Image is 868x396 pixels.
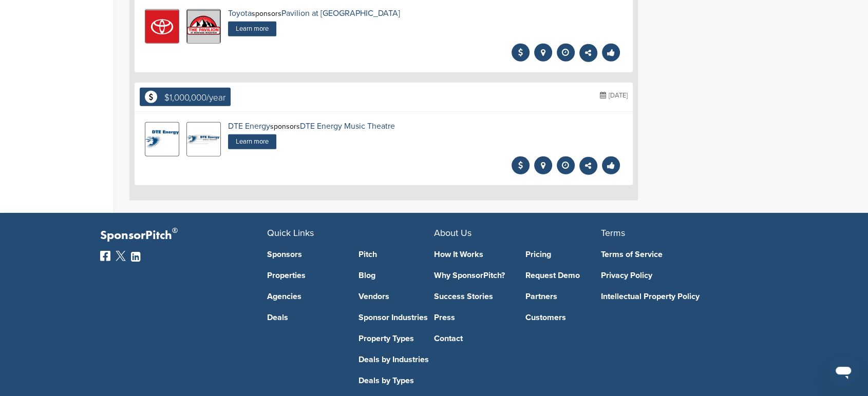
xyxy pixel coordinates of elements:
span: ® [172,224,178,237]
span: Terms [601,227,625,239]
iframe: Button to launch messaging window [827,355,860,388]
img: Toyota logo [145,10,179,44]
a: How It Works [434,250,510,259]
a: Vendors [358,292,435,301]
a: Pitch [358,250,435,259]
div: $1,000,000/year [164,93,225,102]
img: Twitter [116,251,126,261]
p: SponsorPitch [100,228,267,243]
img: Open uri20141112 50798 ft5gao [145,130,179,149]
a: DTE Energy Music Theatre [300,121,395,131]
a: Blog [358,271,435,280]
img: Open uri20141112 64162 v9fmt3?1415810195 [187,10,220,44]
a: Sponsors [267,250,343,259]
a: Success Stories [434,292,510,301]
a: Learn more [228,22,276,36]
span: Quick Links [267,227,314,239]
a: Request Demo [525,271,601,280]
a: Terms of Service [601,250,752,259]
a: Properties [267,271,343,280]
a: DTE Energy [228,121,270,131]
img: Dte [187,123,220,156]
div: [DATE] [600,88,628,103]
a: Pavilion at [GEOGRAPHIC_DATA] [281,8,400,18]
a: Learn more [228,134,276,149]
div: sponsors [228,9,400,17]
a: Why SponsorPitch? [434,271,510,280]
div: sponsors [228,122,395,130]
a: Contact [434,334,510,343]
a: Pricing [525,250,601,259]
img: Facebook [100,251,110,261]
a: Intellectual Property Policy [601,292,752,301]
a: Deals by Types [358,377,435,385]
a: Sponsor Industries [358,313,435,322]
a: Press [434,313,510,322]
a: Property Types [358,334,435,343]
a: Customers [525,313,601,322]
span: About Us [434,227,471,239]
a: Agencies [267,292,343,301]
a: Privacy Policy [601,271,752,280]
a: Deals by Industries [358,355,435,364]
a: Toyota [228,8,252,18]
a: Deals [267,313,343,322]
a: Partners [525,292,601,301]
